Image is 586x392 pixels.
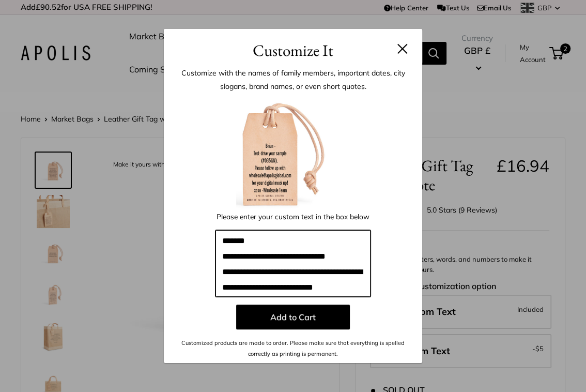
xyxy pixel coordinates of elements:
[236,96,350,210] img: customizer-prod
[179,338,407,359] p: Customized products are made to order. Please make sure that everything is spelled correctly as p...
[179,66,407,93] p: Customize with the names of family members, important dates, city slogans, brand names, or even s...
[179,38,407,63] h3: Customize It
[215,210,371,223] p: Please enter your custom text in the box below
[236,305,350,329] button: Add to Cart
